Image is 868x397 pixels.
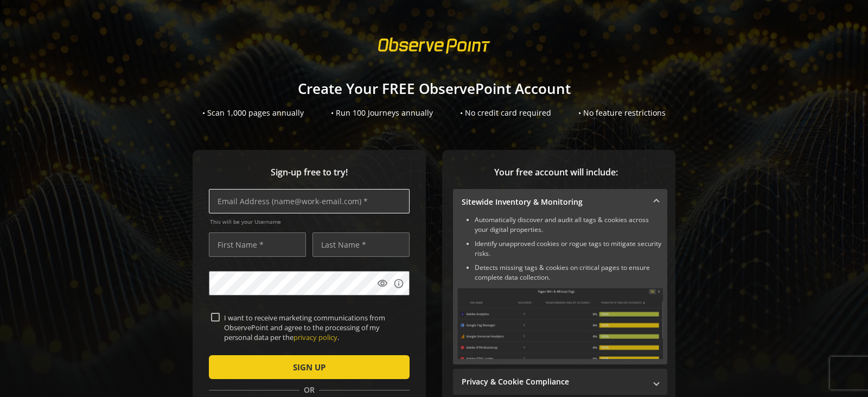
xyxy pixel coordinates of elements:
[293,332,337,342] a: privacy policy
[453,166,659,179] span: Your free account will include:
[393,278,404,289] mat-icon: info
[457,288,663,359] img: Sitewide Inventory & Monitoring
[210,218,410,225] span: This will be your Username
[299,385,319,395] span: OR
[377,278,388,289] mat-icon: visibility
[460,108,551,118] div: • No credit card required
[578,108,666,118] div: • No feature restrictions
[453,189,667,215] mat-expansion-panel-header: Sitewide Inventory & Monitoring
[312,232,410,257] input: Last Name *
[453,369,667,395] mat-expansion-panel-header: Privacy & Cookie Compliance
[331,108,433,118] div: • Run 100 Journeys annually
[462,197,646,207] mat-panel-title: Sitewide Inventory & Monitoring
[202,108,304,118] div: • Scan 1,000 pages annually
[475,239,663,259] li: Identify unapproved cookies or rogue tags to mitigate security risks.
[209,232,306,257] input: First Name *
[475,215,663,235] li: Automatically discover and audit all tags & cookies across your digital properties.
[220,313,407,343] label: I want to receive marketing communications from ObservePoint and agree to the processing of my pe...
[209,166,410,179] span: Sign-up free to try!
[209,355,410,379] button: SIGN UP
[462,376,646,387] mat-panel-title: Privacy & Cookie Compliance
[453,215,667,364] div: Sitewide Inventory & Monitoring
[475,263,663,282] li: Detects missing tags & cookies on critical pages to ensure complete data collection.
[293,357,325,377] span: SIGN UP
[209,189,410,213] input: Email Address (name@work-email.com) *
